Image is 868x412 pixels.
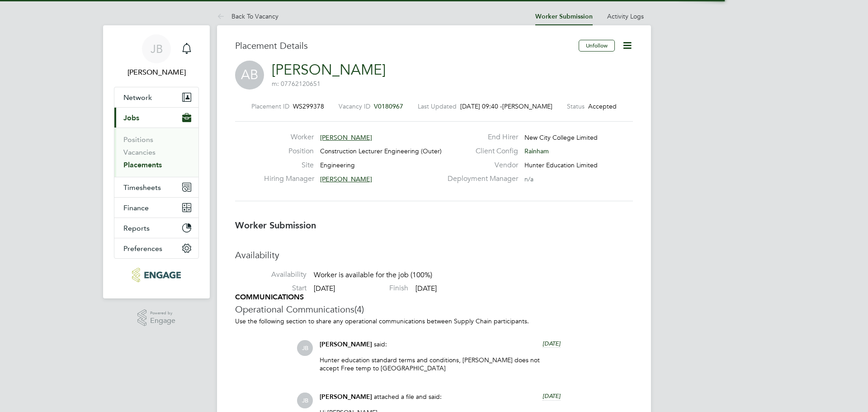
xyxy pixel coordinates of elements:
[114,128,198,177] div: Jobs
[320,147,442,155] span: Construction Lecturer Engineering (Outer)
[114,268,199,282] a: Go to home page
[567,102,585,110] label: Status
[217,12,278,20] a: Back To Vacancy
[314,284,335,293] span: [DATE]
[442,147,518,156] label: Client Config
[150,317,175,325] span: Engage
[123,114,139,122] span: Jobs
[103,25,210,298] nav: Main navigation
[114,218,198,238] button: Reports
[337,284,408,293] label: Finish
[114,108,198,128] button: Jobs
[374,102,403,110] span: V0180967
[123,135,153,144] a: Positions
[235,40,572,52] h3: Placement Details
[272,80,321,88] span: m: 07762120651
[123,244,162,253] span: Preferences
[114,34,199,78] a: JB[PERSON_NAME]
[524,133,598,142] span: New City College Limited
[442,174,518,184] label: Deployment Manager
[579,40,615,52] button: Unfollow
[314,271,432,280] span: Worker is available for the job (100%)
[123,224,150,232] span: Reports
[235,303,633,315] h3: Operational Communications
[502,102,552,110] span: [PERSON_NAME]
[339,102,370,110] label: Vacancy ID
[374,340,387,348] span: said:
[320,175,372,183] span: [PERSON_NAME]
[114,238,198,258] button: Preferences
[235,293,633,302] h5: COMMUNICATIONS
[114,87,198,107] button: Network
[460,102,502,110] span: [DATE] 09:40 -
[272,61,386,79] a: [PERSON_NAME]
[374,393,442,401] span: attached a file and said:
[442,133,518,142] label: End Hirer
[137,309,176,327] a: Powered byEngage
[293,102,324,110] span: WS299378
[418,102,457,110] label: Last Updated
[320,356,561,372] p: Hunter education standard terms and conditions, [PERSON_NAME] does not accept Free temp to [GEOGR...
[150,309,175,317] span: Powered by
[535,13,593,20] a: Worker Submission
[264,133,314,142] label: Worker
[123,148,156,156] a: Vacancies
[320,393,372,401] span: [PERSON_NAME]
[297,340,313,356] span: JB
[354,303,364,315] span: (4)
[114,198,198,218] button: Finance
[235,61,264,90] span: AB
[123,161,162,169] a: Placements
[607,12,644,20] a: Activity Logs
[264,174,314,184] label: Hiring Manager
[123,183,161,192] span: Timesheets
[320,133,372,142] span: [PERSON_NAME]
[264,161,314,170] label: Site
[524,147,549,155] span: Rainham
[123,93,152,102] span: Network
[114,177,198,197] button: Timesheets
[524,161,598,169] span: Hunter Education Limited
[235,317,633,325] p: Use the following section to share any operational communications between Supply Chain participants.
[320,341,372,348] span: [PERSON_NAME]
[297,393,313,408] span: JB
[542,340,561,347] span: [DATE]
[542,392,561,400] span: [DATE]
[442,161,518,170] label: Vendor
[251,102,289,110] label: Placement ID
[235,284,307,293] label: Start
[114,67,199,78] span: Jack Baron
[132,268,180,282] img: huntereducation-logo-retina.png
[320,161,355,169] span: Engineering
[151,43,163,55] span: JB
[524,175,533,183] span: n/a
[235,249,633,261] h3: Availability
[415,284,437,293] span: [DATE]
[235,220,316,231] b: Worker Submission
[588,102,617,110] span: Accepted
[264,147,314,156] label: Position
[123,204,149,212] span: Finance
[235,270,307,279] label: Availability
